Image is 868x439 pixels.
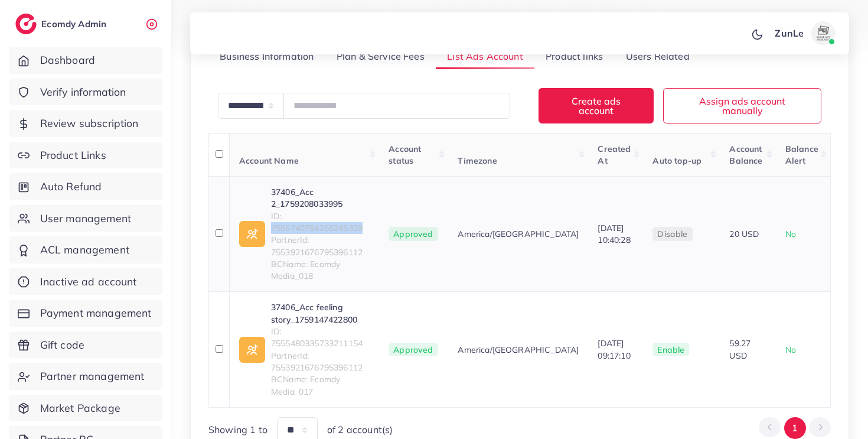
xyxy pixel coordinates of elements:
span: PartnerId: 7553921676795396112 [271,350,370,374]
img: ic-ad-info.7fc67b75.svg [239,337,265,363]
span: No [785,229,796,239]
span: Balance Alert [785,144,818,166]
span: Gift code [40,337,84,353]
span: enable [657,344,684,355]
span: Account Name [239,155,299,166]
span: Partner management [40,369,145,384]
button: Create ads account [539,88,654,123]
span: Approved [389,227,438,241]
h2: Ecomdy Admin [41,18,109,30]
a: Dashboard [9,47,162,74]
span: ID: 7555740794255245329 [271,210,370,235]
span: Account status [389,144,421,166]
img: logo [15,14,37,34]
span: ACL management [40,242,129,258]
a: Partner management [9,363,162,390]
span: of 2 account(s) [327,423,393,437]
p: ZunLe [775,26,804,40]
span: [DATE] 10:40:28 [598,223,630,245]
span: Approved [389,343,438,357]
span: BCName: Ecomdy Media_018 [271,258,370,282]
span: Payment management [40,305,152,321]
span: User management [40,211,131,226]
a: 37406_Acc feeling story_1759147422800 [271,301,370,326]
span: Created At [598,144,631,166]
a: Payment management [9,300,162,327]
a: Verify information [9,79,162,106]
span: disable [657,229,687,239]
a: Product Links [9,142,162,169]
span: Market Package [40,401,120,416]
span: PartnerId: 7553921676795396112 [271,234,370,258]
img: ic-ad-info.7fc67b75.svg [239,221,265,247]
span: Timezone [458,155,497,166]
span: BCName: Ecomdy Media_017 [271,373,370,398]
span: Verify information [40,84,126,100]
img: avatar [811,21,835,45]
a: ZunLeavatar [768,21,840,45]
button: Assign ads account manually [663,88,821,123]
a: ACL management [9,236,162,264]
span: Dashboard [40,53,95,68]
span: No [785,344,796,355]
span: Account Balance [729,144,762,166]
span: America/[GEOGRAPHIC_DATA] [458,228,579,240]
a: Market Package [9,395,162,422]
span: 20 USD [729,229,759,239]
span: ID: 7555480335733211154 [271,326,370,350]
a: Gift code [9,331,162,359]
a: Auto Refund [9,173,162,200]
span: Review subscription [40,116,139,131]
span: Product Links [40,148,106,163]
ul: Pagination [759,417,831,439]
span: Inactive ad account [40,274,137,290]
a: Review subscription [9,110,162,137]
span: America/[GEOGRAPHIC_DATA] [458,344,579,356]
span: 59.27 USD [729,338,750,360]
a: logoEcomdy Admin [15,14,109,34]
a: User management [9,205,162,232]
a: Inactive ad account [9,268,162,295]
span: Showing 1 to [208,423,267,437]
span: Auto Refund [40,179,102,194]
span: [DATE] 09:17:10 [598,338,630,360]
button: Go to page 1 [784,417,806,439]
a: 37406_Acc 2_1759208033995 [271,186,370,210]
span: Auto top-up [652,155,701,166]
